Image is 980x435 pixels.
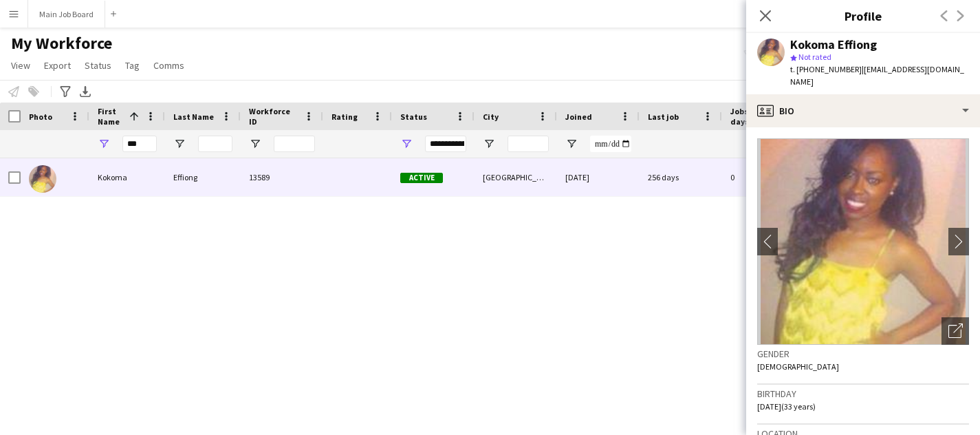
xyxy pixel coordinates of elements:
span: My Workforce [11,33,112,54]
div: Kokoma Effiong [790,39,877,51]
div: Bio [746,94,980,127]
img: Kokoma Effiong [29,165,56,193]
button: Open Filter Menu [565,138,578,150]
div: Effiong [165,158,241,196]
input: Workforce ID Filter Input [274,136,315,152]
app-action-btn: Export XLSX [77,83,94,100]
span: Jobs (last 90 days) [730,106,787,127]
div: Open photos pop-in [941,317,969,345]
div: [DATE] [557,158,640,196]
input: Last Name Filter Input [198,136,232,152]
h3: Profile [746,7,980,25]
a: View [6,56,36,74]
span: First Name [98,106,124,127]
span: [DEMOGRAPHIC_DATA] [757,361,839,372]
button: Open Filter Menu [483,138,495,150]
span: City [483,112,499,122]
span: Comms [153,59,184,72]
a: Status [79,56,117,74]
span: Active [400,173,443,183]
h3: Birthday [757,388,969,400]
div: [GEOGRAPHIC_DATA] [475,158,557,196]
span: Rating [331,112,358,122]
span: t. [PHONE_NUMBER] [790,64,862,74]
button: Open Filter Menu [249,138,261,150]
span: Joined [565,112,592,122]
button: Open Filter Menu [400,138,413,150]
span: View [11,59,30,72]
span: Workforce ID [249,106,298,127]
div: 13589 [241,158,323,196]
div: 0 [722,158,812,196]
span: Status [400,112,427,122]
button: Open Filter Menu [173,138,186,150]
a: Export [39,56,76,74]
input: First Name Filter Input [122,136,157,152]
app-action-btn: Advanced filters [57,83,74,100]
span: [DATE] (33 years) [757,401,816,412]
a: Tag [120,56,145,74]
span: Photo [29,112,52,122]
div: Kokoma [89,158,165,196]
button: Main Job Board [28,1,105,28]
img: Crew avatar or photo [757,138,969,345]
span: | [EMAIL_ADDRESS][DOMAIN_NAME] [790,64,964,87]
span: Last Name [173,112,214,122]
span: Not rated [798,52,831,62]
input: City Filter Input [508,136,549,152]
span: Tag [125,59,140,72]
span: Last job [648,112,679,122]
button: Open Filter Menu [98,138,110,150]
h3: Gender [757,348,969,360]
input: Joined Filter Input [590,136,631,152]
span: Status [85,59,111,72]
div: 256 days [640,158,722,196]
span: Export [44,59,71,72]
a: Comms [148,56,190,74]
